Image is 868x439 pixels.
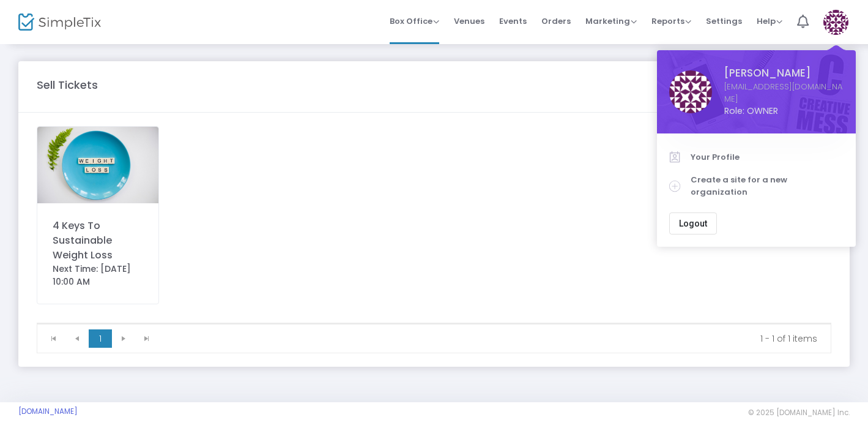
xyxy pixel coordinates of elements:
[53,263,143,288] div: Next Time: [DATE] 10:00 AM
[691,151,844,163] span: Your Profile
[499,6,527,37] span: Events
[37,323,831,324] div: Data table
[748,408,850,418] span: © 2025 [DOMAIN_NAME] Inc.
[679,219,707,228] span: Logout
[541,6,571,37] span: Orders
[37,127,158,203] img: 638935942486545302.png
[669,212,717,235] button: Logout
[585,15,637,27] span: Marketing
[724,105,844,118] span: Role: OWNER
[454,6,484,37] span: Venues
[724,81,844,105] a: [EMAIL_ADDRESS][DOMAIN_NAME]
[53,219,143,263] div: 4 Keys To Sustainable Weight Loss
[724,66,844,81] span: [PERSON_NAME]
[167,332,817,345] kendo-pager-info: 1 - 1 of 1 items
[706,6,742,37] span: Settings
[669,168,844,203] a: Create a site for a new organization
[651,15,691,27] span: Reports
[18,407,78,416] a: [DOMAIN_NAME]
[89,329,112,348] span: Page 1
[669,146,844,169] a: Your Profile
[390,15,439,27] span: Box Office
[691,174,844,198] span: Create a site for a new organization
[37,77,98,93] m-panel-title: Sell Tickets
[757,15,782,27] span: Help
